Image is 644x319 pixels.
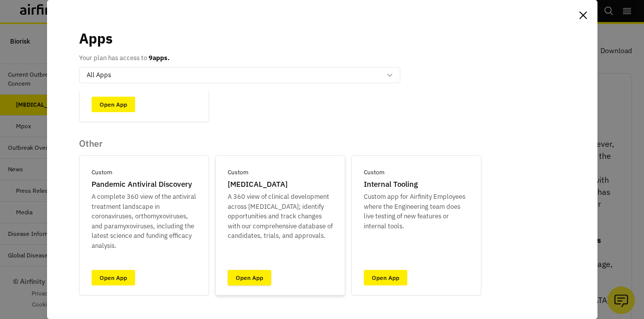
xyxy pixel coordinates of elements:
p: Custom [92,168,112,177]
p: Other [79,138,481,149]
p: Your plan has access to [79,53,170,63]
p: A complete 360 view of the antiviral treatment landscape in coronaviruses, orthomyxoviruses, and ... [92,192,197,250]
p: A 360 view of clinical development across [MEDICAL_DATA]; identify opportunities and track change... [228,192,333,241]
a: Open App [364,270,407,285]
a: Open App [92,97,135,112]
p: Custom [364,168,384,177]
a: Open App [228,270,271,285]
a: Open App [92,270,135,285]
p: Custom [228,168,248,177]
p: Custom app for Airfinity Employees where the Engineering team does live testing of new features o... [364,192,469,231]
p: Internal Tooling [364,179,418,190]
p: [MEDICAL_DATA] [228,179,288,190]
button: Close [575,7,591,23]
b: 9 apps. [149,54,170,62]
p: All Apps [87,70,111,80]
p: Apps [79,28,113,49]
p: Pandemic Antiviral Discovery [92,179,192,190]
